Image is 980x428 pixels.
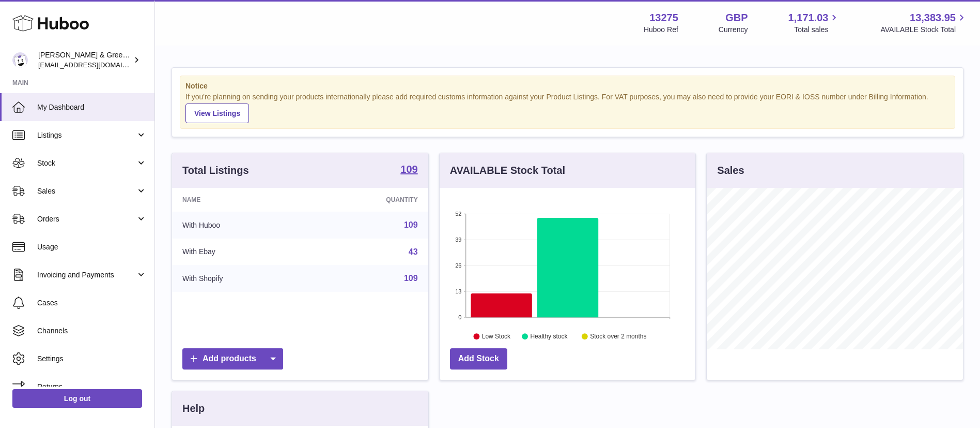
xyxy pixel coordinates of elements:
h3: AVAILABLE Stock Total [450,164,565,178]
a: 1,171.03 Total sales [788,11,841,35]
a: 109 [404,220,418,229]
strong: 13275 [649,11,678,25]
td: With Huboo [172,212,310,239]
span: Usage [37,242,147,252]
span: 1,171.03 [788,11,829,25]
span: AVAILABLE Stock Total [880,25,968,35]
span: Invoicing and Payments [37,270,136,280]
h3: Help [182,402,205,416]
span: Stock [37,158,136,168]
span: Cases [37,298,147,308]
span: 13,383.95 [910,11,956,25]
a: 109 [404,274,418,283]
text: Low Stock [482,333,511,340]
th: Quantity [310,188,428,212]
text: 52 [455,211,461,217]
a: Add Stock [450,348,507,370]
div: Huboo Ref [644,25,678,35]
img: internalAdmin-13275@internal.huboo.com [12,52,28,68]
a: View Listings [185,104,249,123]
a: 13,383.95 AVAILABLE Stock Total [880,11,968,35]
text: 0 [458,314,461,320]
span: Returns [37,382,147,392]
strong: GBP [725,11,748,25]
span: Orders [37,214,136,224]
div: [PERSON_NAME] & Green Ltd [38,50,131,70]
strong: 109 [400,164,417,174]
text: Stock over 2 months [590,333,646,340]
text: 13 [455,288,461,294]
span: Settings [37,354,147,364]
text: 26 [455,262,461,269]
td: With Shopify [172,265,310,292]
strong: Notice [185,81,950,91]
span: Total sales [794,25,840,35]
th: Name [172,188,310,212]
a: Log out [12,389,142,408]
a: Add products [182,348,283,370]
span: [EMAIL_ADDRESS][DOMAIN_NAME] [38,61,152,69]
span: Channels [37,326,147,336]
span: Listings [37,130,136,140]
td: With Ebay [172,239,310,265]
span: Sales [37,186,136,196]
span: My Dashboard [37,102,147,112]
h3: Total Listings [182,164,249,178]
div: If you're planning on sending your products internationally please add required customs informati... [185,92,950,123]
div: Currency [719,25,748,35]
a: 109 [400,164,417,176]
text: 39 [455,237,461,243]
h3: Sales [717,164,744,178]
a: 43 [409,247,418,256]
text: Healthy stock [530,333,568,340]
